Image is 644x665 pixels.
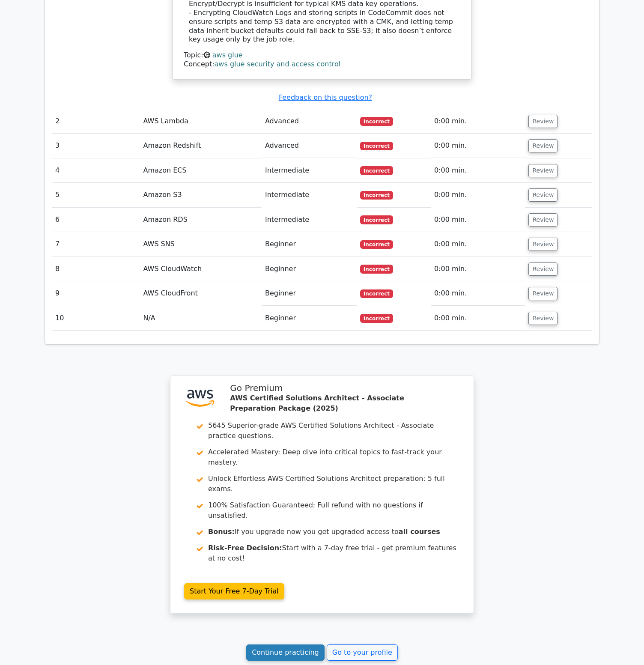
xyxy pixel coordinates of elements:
[184,60,460,69] div: Concept:
[360,117,393,125] span: Incorrect
[184,583,284,599] a: Start Your Free 7-Day Trial
[52,208,140,232] td: 6
[360,240,393,249] span: Incorrect
[262,183,357,207] td: Intermediate
[140,306,261,331] td: N/A
[431,257,525,281] td: 0:00 min.
[431,208,525,232] td: 0:00 min.
[360,142,393,150] span: Incorrect
[360,289,393,298] span: Incorrect
[431,306,525,331] td: 0:00 min.
[528,139,558,152] button: Review
[52,109,140,134] td: 2
[528,213,558,227] button: Review
[431,158,525,183] td: 0:00 min.
[52,281,140,306] td: 9
[262,134,357,158] td: Advanced
[140,158,261,183] td: Amazon ECS
[212,51,243,59] a: aws glue
[262,158,357,183] td: Intermediate
[262,306,357,331] td: Beginner
[140,281,261,306] td: AWS CloudFront
[528,164,558,177] button: Review
[140,232,261,256] td: AWS SNS
[52,183,140,207] td: 5
[431,109,525,134] td: 0:00 min.
[360,314,393,322] span: Incorrect
[528,262,558,276] button: Review
[140,109,261,134] td: AWS Lambda
[431,134,525,158] td: 0:00 min.
[184,51,460,60] div: Topic:
[262,257,357,281] td: Beginner
[52,232,140,256] td: 7
[528,287,558,300] button: Review
[528,312,558,325] button: Review
[360,265,393,273] span: Incorrect
[52,257,140,281] td: 8
[431,281,525,306] td: 0:00 min.
[262,281,357,306] td: Beginner
[140,134,261,158] td: Amazon Redshift
[52,134,140,158] td: 3
[215,60,341,68] a: aws glue security and access control
[528,238,558,251] button: Review
[52,158,140,183] td: 4
[431,183,525,207] td: 0:00 min.
[262,109,357,134] td: Advanced
[262,208,357,232] td: Intermediate
[528,188,558,202] button: Review
[52,306,140,331] td: 10
[140,183,261,207] td: Amazon S3
[140,257,261,281] td: AWS CloudWatch
[528,115,558,128] button: Review
[140,208,261,232] td: Amazon RDS
[360,166,393,175] span: Incorrect
[360,215,393,224] span: Incorrect
[246,644,325,661] a: Continue practicing
[262,232,357,256] td: Beginner
[279,93,372,101] a: Feedback on this question?
[431,232,525,256] td: 0:00 min.
[360,191,393,200] span: Incorrect
[327,644,398,661] a: Go to your profile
